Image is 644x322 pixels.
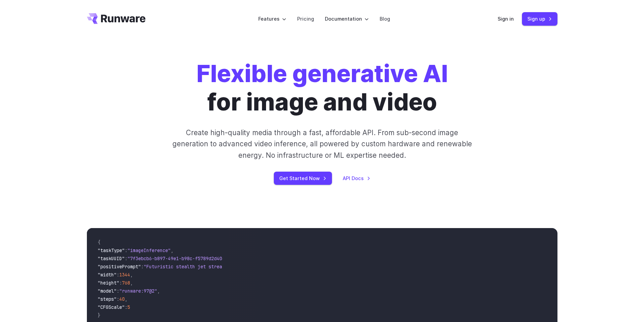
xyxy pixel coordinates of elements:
[98,280,119,286] span: "height"
[522,12,557,25] a: Sign up
[274,172,332,185] a: Get Started Now
[141,264,144,270] span: :
[119,296,125,302] span: 40
[117,288,119,294] span: :
[117,296,119,302] span: :
[98,288,117,294] span: "model"
[98,272,117,278] span: "width"
[98,264,141,270] span: "positivePrompt"
[125,304,127,310] span: :
[119,280,122,286] span: :
[98,304,125,310] span: "CFGScale"
[87,13,146,24] a: Go to /
[122,280,130,286] span: 768
[157,288,160,294] span: ,
[171,127,473,161] p: Create high-quality media through a fast, affordable API. From sub-second image generation to adv...
[98,312,100,318] span: }
[117,272,119,278] span: :
[125,255,127,262] span: :
[127,304,130,310] span: 5
[98,239,100,245] span: {
[98,296,117,302] span: "steps"
[498,15,514,23] a: Sign in
[127,247,171,253] span: "imageInference"
[125,247,127,253] span: :
[98,247,125,253] span: "taskType"
[130,280,133,286] span: ,
[119,272,130,278] span: 1344
[196,59,448,88] strong: Flexible generative AI
[196,59,448,116] h1: for image and video
[119,288,157,294] span: "runware:97@2"
[380,15,390,23] a: Blog
[125,296,127,302] span: ,
[171,247,173,253] span: ,
[130,272,133,278] span: ,
[297,15,314,23] a: Pricing
[98,255,125,262] span: "taskUUID"
[144,264,390,270] span: "Futuristic stealth jet streaking through a neon-lit cityscape with glowing purple exhaust"
[127,255,230,262] span: "7f3ebcb6-b897-49e1-b98c-f5789d2d40d7"
[325,15,369,23] label: Documentation
[258,15,286,23] label: Features
[343,174,371,182] a: API Docs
